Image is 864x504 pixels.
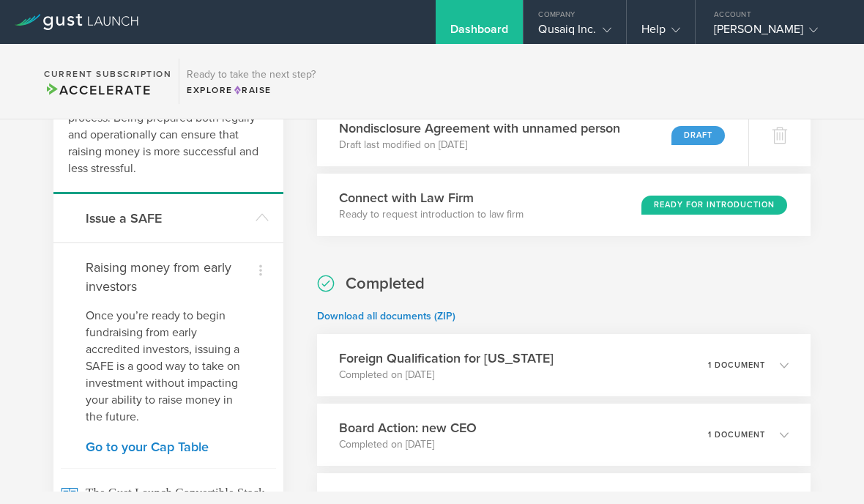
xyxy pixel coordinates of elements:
p: 1 document [708,431,765,439]
h3: Connect with Law Firm [339,188,524,207]
a: Go to your Cap Table [86,440,251,453]
h3: Ready to take the next step? [187,70,316,80]
div: Dashboard [450,22,509,44]
div: Nondisclosure Agreement with unnamed personDraft last modified on [DATE]Draft [317,104,748,166]
p: Once you’re ready to begin fundraising from early accredited investors, issuing a SAFE is a good ... [86,308,251,426]
h2: Completed [346,273,425,294]
p: Completed on [DATE] [339,437,477,452]
p: Draft last modified on [DATE] [339,138,620,152]
div: Ready to take the next step?ExploreRaise [179,59,323,104]
h3: Issue a SAFE [86,209,248,228]
h2: Current Subscription [44,70,171,78]
h3: Foreign Qualification for [US_STATE] [339,349,554,368]
h3: Board Action: new CEO [339,418,477,437]
h4: Raising money from early investors [86,258,251,296]
p: Ready to request introduction to law firm [339,207,524,222]
span: Raise [233,85,272,95]
iframe: Chat Widget [791,434,864,504]
p: Completed on [DATE] [339,368,554,382]
div: Help [641,22,680,44]
div: Qusaiq Inc. [538,22,611,44]
div: Ready for Introduction [641,196,787,215]
div: [PERSON_NAME] [714,22,838,44]
div: Explore [187,84,316,97]
div: Fundraising can be a challenging process. Being prepared both legally and operationally can ensur... [53,78,283,194]
a: Download all documents (ZIP) [317,310,455,322]
h3: Nondisclosure Agreement with unnamed person [339,119,620,138]
div: Connect with Law FirmReady to request introduction to law firmReady for Introduction [317,174,811,236]
div: Draft [671,126,725,145]
p: 1 document [708,361,765,369]
span: Accelerate [44,82,151,98]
